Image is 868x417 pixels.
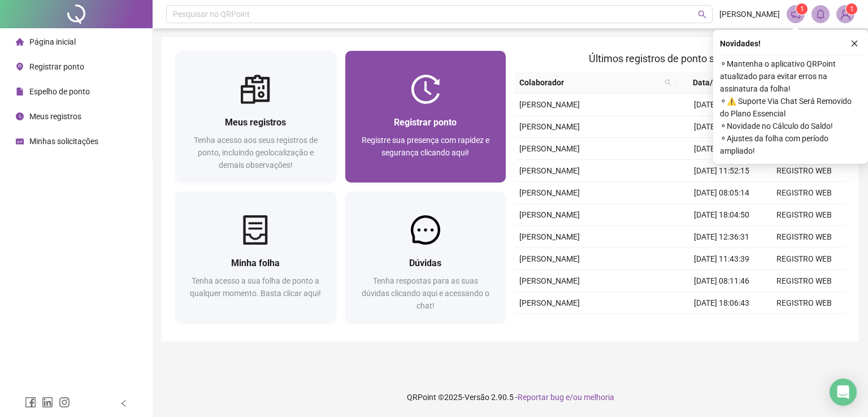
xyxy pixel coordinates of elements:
[519,232,580,241] span: [PERSON_NAME]
[796,3,808,15] sup: 1
[719,8,780,20] span: [PERSON_NAME]
[519,76,660,89] span: Colaborador
[16,63,24,71] span: environment
[680,116,763,138] td: [DATE] 18:12:31
[720,120,861,132] span: ⚬ Novidade no Cálculo do Saldo!
[16,137,24,145] span: schedule
[680,76,743,89] span: Data/Hora
[519,254,580,263] span: [PERSON_NAME]
[680,160,763,182] td: [DATE] 11:52:15
[850,40,858,47] span: close
[153,377,868,417] footer: QRPoint © 2025 - 2.90.5 -
[465,393,489,402] span: Versão
[16,88,24,95] span: file
[394,117,457,128] span: Registrar ponto
[519,144,580,153] span: [PERSON_NAME]
[698,10,706,19] span: search
[16,112,24,120] span: clock-circle
[29,87,90,96] span: Espelho de ponto
[830,379,857,406] div: Open Intercom Messenger
[680,314,763,336] td: [DATE] 12:11:19
[665,79,671,86] span: search
[29,137,98,146] span: Minhas solicitações
[763,314,845,336] td: REGISTRO WEB
[676,72,756,94] th: Data/Hora
[519,276,580,285] span: [PERSON_NAME]
[362,276,489,310] span: Tenha respostas para as suas dúvidas clicando aqui e acessando o chat!
[120,399,128,407] span: left
[680,270,763,292] td: [DATE] 08:11:46
[519,122,580,131] span: [PERSON_NAME]
[519,100,580,109] span: [PERSON_NAME]
[29,62,84,71] span: Registrar ponto
[763,182,845,204] td: REGISTRO WEB
[763,226,845,248] td: REGISTRO WEB
[791,9,801,19] span: notification
[409,258,441,268] span: Dúvidas
[800,5,804,13] span: 1
[680,204,763,226] td: [DATE] 18:04:50
[680,182,763,204] td: [DATE] 08:05:14
[231,258,280,268] span: Minha folha
[837,6,854,23] img: 93271
[345,51,506,183] a: Registrar pontoRegistre sua presença com rapidez e segurança clicando aqui!
[680,226,763,248] td: [DATE] 12:36:31
[815,9,826,19] span: bell
[518,393,614,402] span: Reportar bug e/ou melhoria
[345,192,506,323] a: DúvidasTenha respostas para as suas dúvidas clicando aqui e acessando o chat!
[680,248,763,270] td: [DATE] 11:43:39
[763,248,845,270] td: REGISTRO WEB
[25,397,36,408] span: facebook
[190,276,321,298] span: Tenha acesso a sua folha de ponto a qualquer momento. Basta clicar aqui!
[846,3,857,15] sup: Atualize o seu contato no menu Meus Dados
[16,38,24,46] span: home
[225,117,286,128] span: Meus registros
[519,188,580,197] span: [PERSON_NAME]
[59,397,70,408] span: instagram
[763,292,845,314] td: REGISTRO WEB
[175,51,336,183] a: Meus registrosTenha acesso aos seus registros de ponto, incluindo geolocalização e demais observa...
[850,5,854,13] span: 1
[763,204,845,226] td: REGISTRO WEB
[194,136,318,170] span: Tenha acesso aos seus registros de ponto, incluindo geolocalização e demais observações!
[589,53,771,64] span: Últimos registros de ponto sincronizados
[175,192,336,323] a: Minha folhaTenha acesso a sua folha de ponto a qualquer momento. Basta clicar aqui!
[519,166,580,175] span: [PERSON_NAME]
[29,37,76,46] span: Página inicial
[720,37,761,50] span: Novidades !
[362,136,489,157] span: Registre sua presença com rapidez e segurança clicando aqui!
[42,397,53,408] span: linkedin
[29,112,81,121] span: Meus registros
[519,210,580,219] span: [PERSON_NAME]
[680,138,763,160] td: [DATE] 12:24:05
[662,74,674,91] span: search
[720,132,861,157] span: ⚬ Ajustes da folha com período ampliado!
[680,292,763,314] td: [DATE] 18:06:43
[680,94,763,116] td: [DATE] 08:10:49
[720,58,861,95] span: ⚬ Mantenha o aplicativo QRPoint atualizado para evitar erros na assinatura da folha!
[763,160,845,182] td: REGISTRO WEB
[519,298,580,307] span: [PERSON_NAME]
[763,270,845,292] td: REGISTRO WEB
[720,95,861,120] span: ⚬ ⚠️ Suporte Via Chat Será Removido do Plano Essencial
